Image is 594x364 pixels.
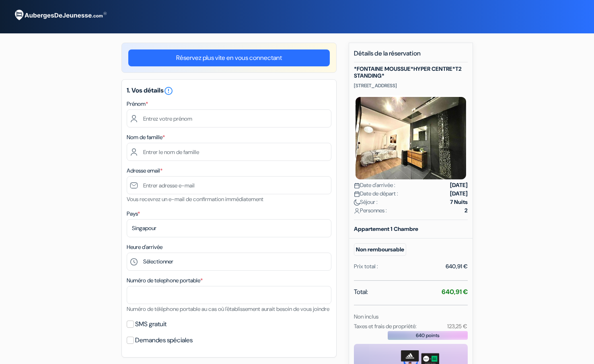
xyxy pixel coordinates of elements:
[447,323,467,330] small: 123,25 €
[127,133,165,142] label: Nom de famille
[127,195,263,203] small: Vous recevrez un e-mail de confirmation immédiatement
[135,335,193,346] label: Demandes spéciales
[354,287,368,297] span: Total:
[354,198,378,206] span: Séjour :
[416,332,440,339] span: 640 points
[354,199,360,206] img: moon.svg
[354,243,406,256] small: Non remboursable
[127,276,203,285] label: Numéro de telephone portable
[127,305,329,313] small: Numéro de téléphone portable au cas où l'établissement aurait besoin de vous joindre
[135,319,166,330] label: SMS gratuit
[127,109,331,128] input: Entrez votre prénom
[465,206,468,215] strong: 2
[354,206,387,215] span: Personnes :
[354,189,398,198] span: Date de départ :
[354,49,468,62] h5: Détails de la réservation
[354,183,360,189] img: calendar.svg
[354,66,468,79] h5: *FONTAINE MOUSSUE*HYPER CENTRE*T2 STANDING*
[450,189,468,198] strong: [DATE]
[127,176,331,194] input: Entrer adresse e-mail
[354,191,360,197] img: calendar.svg
[354,225,418,232] b: Appartement 1 Chambre
[450,198,468,206] strong: 7 Nuits
[450,181,468,189] strong: [DATE]
[128,49,330,66] a: Réservez plus vite en vous connectant
[354,82,468,89] p: [STREET_ADDRESS]
[164,86,173,95] a: error_outline
[354,323,417,330] small: Taxes et frais de propriété:
[442,288,468,296] strong: 640,91 €
[446,262,468,271] div: 640,91 €
[354,313,378,320] small: Non inclus
[10,4,110,26] img: AubergesDeJeunesse.com
[354,208,360,214] img: user_icon.svg
[127,86,331,96] h5: 1. Vos détails
[127,243,162,251] label: Heure d'arrivée
[354,181,395,189] span: Date d'arrivée :
[127,210,140,218] label: Pays
[127,167,162,175] label: Adresse email
[127,100,148,108] label: Prénom
[164,86,173,96] i: error_outline
[354,262,378,271] div: Prix total :
[127,143,331,161] input: Entrer le nom de famille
